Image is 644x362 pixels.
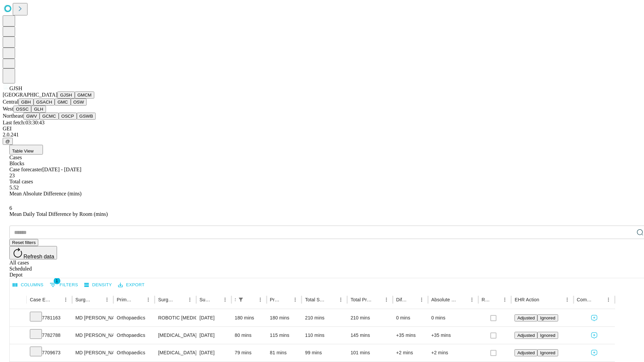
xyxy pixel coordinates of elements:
span: Ignored [540,350,555,355]
div: +2 mins [431,344,475,361]
span: Ignored [540,315,555,320]
span: Refresh data [23,254,54,259]
span: Table View [12,148,34,154]
div: Surgery Date [200,297,210,302]
button: Sort [491,295,500,304]
div: Surgeon Name [75,297,92,302]
button: Expand [13,330,23,342]
button: Density [83,280,114,290]
button: Sort [372,295,382,304]
button: Show filters [236,295,246,304]
div: Comments [577,297,594,302]
span: Reset filters [12,240,36,245]
div: [DATE] [200,344,228,361]
div: +35 mins [396,327,425,344]
div: Resolved in EHR [482,297,490,302]
button: GSWB [77,113,96,120]
div: Scheduled In Room Duration [235,297,235,302]
button: Adjusted [515,332,537,339]
button: Sort [52,295,61,304]
span: @ [5,139,10,144]
div: 180 mins [235,309,263,326]
div: [MEDICAL_DATA] [MEDICAL_DATA] [158,327,193,344]
div: 0 mins [396,309,425,326]
button: GMCM [75,92,94,99]
button: Menu [144,295,153,304]
button: Menu [185,295,195,304]
div: 79 mins [235,344,263,361]
button: Adjusted [515,314,537,321]
div: MD [PERSON_NAME] [PERSON_NAME] Md [75,309,110,326]
button: OSW [71,99,87,106]
button: GMC [55,99,70,106]
button: Show filters [48,280,80,290]
div: [DATE] [200,309,228,326]
button: Expand [13,312,23,324]
button: Menu [290,295,300,304]
div: 7709673 [30,344,69,361]
span: 23 [9,173,15,178]
div: Surgery Name [158,297,175,302]
button: Menu [102,295,112,304]
div: Predicted In Room Duration [270,297,281,302]
button: Menu [562,295,572,304]
button: Select columns [11,280,45,290]
div: MD [PERSON_NAME] [PERSON_NAME] Md [75,344,110,361]
span: Central [3,99,18,105]
span: Case forecaster [9,167,42,172]
div: Difference [396,297,407,302]
div: Orthopaedics [117,327,151,344]
div: 2.0.241 [3,132,641,138]
div: Case Epic Id [30,297,51,302]
button: GLH [31,106,46,113]
button: Menu [604,295,613,304]
div: 110 mins [305,327,344,344]
div: 101 mins [351,344,389,361]
button: Sort [93,295,102,304]
div: 115 mins [270,327,299,344]
div: GEI [3,126,641,132]
button: Sort [134,295,144,304]
div: [MEDICAL_DATA] WITH [MEDICAL_DATA] REPAIR [158,344,193,361]
span: Adjusted [517,350,535,355]
button: Menu [220,295,230,304]
div: +2 mins [396,344,425,361]
div: Orthopaedics [117,344,151,361]
button: Sort [540,295,549,304]
button: Expand [13,347,23,359]
button: Reset filters [9,239,38,246]
div: 7782788 [30,327,69,344]
span: Mean Absolute Difference (mins) [9,191,82,196]
div: 1 active filter [236,295,246,304]
div: 7781163 [30,309,69,326]
button: Adjusted [515,349,537,356]
span: West [3,106,13,112]
div: EHR Action [515,297,539,302]
button: Menu [417,295,426,304]
div: Orthopaedics [117,309,151,326]
button: Menu [467,295,477,304]
span: GJSH [9,85,22,91]
span: 5.52 [9,185,19,190]
div: Primary Service [117,297,133,302]
button: Sort [594,295,604,304]
span: Mean Daily Total Difference by Room (mins) [9,211,108,217]
button: Refresh data [9,246,57,259]
button: Sort [211,295,220,304]
button: Sort [327,295,336,304]
button: Table View [9,145,43,155]
span: Last fetch: 03:30:43 [3,120,45,125]
button: Sort [458,295,467,304]
span: Adjusted [517,333,535,338]
button: Menu [382,295,391,304]
div: Total Scheduled Duration [305,297,326,302]
div: MD [PERSON_NAME] [PERSON_NAME] Md [75,327,110,344]
div: 210 mins [351,309,389,326]
button: Sort [176,295,185,304]
span: [DATE] - [DATE] [42,167,81,172]
button: Menu [336,295,345,304]
button: Ignored [537,332,558,339]
span: Adjusted [517,315,535,320]
button: OSCP [59,113,77,120]
div: 210 mins [305,309,344,326]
